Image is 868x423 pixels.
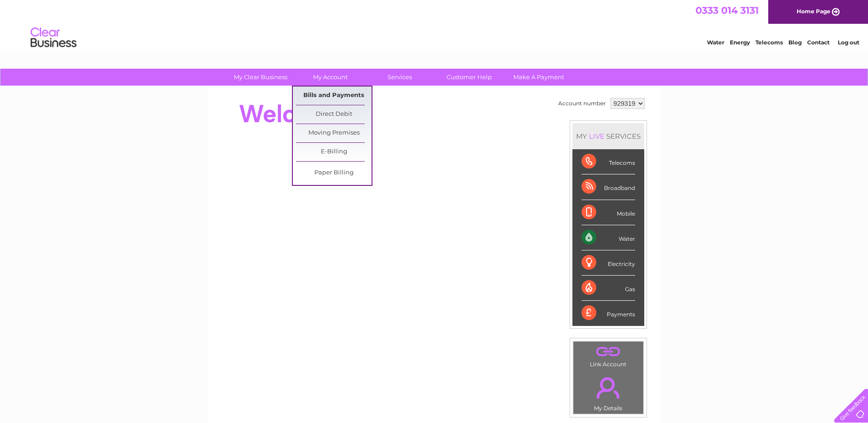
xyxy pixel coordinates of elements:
[576,344,641,360] a: .
[296,124,372,142] a: Moving Premises
[218,5,651,44] div: Clear Business is a trading name of Verastar Limited (registered in [GEOGRAPHIC_DATA] No. 3667643...
[501,69,577,86] a: Make A Payment
[582,174,635,200] div: Broadband
[30,24,77,52] img: logo.png
[296,143,372,161] a: E-Billing
[587,132,606,141] div: LIVE
[556,96,608,111] td: Account number
[755,39,783,46] a: Telecoms
[362,69,437,86] a: Services
[296,105,372,124] a: Direct Debit
[292,69,368,86] a: My Account
[807,39,830,46] a: Contact
[695,5,759,16] a: 0333 014 3131
[296,164,372,182] a: Paper Billing
[576,372,641,404] a: .
[572,123,644,149] div: MY SERVICES
[582,200,635,225] div: Mobile
[788,39,802,46] a: Blog
[223,69,298,86] a: My Clear Business
[296,87,372,105] a: Bills and Payments
[582,250,635,276] div: Electricity
[582,149,635,174] div: Telecoms
[582,225,635,250] div: Water
[730,39,750,46] a: Energy
[582,301,635,325] div: Payments
[431,69,507,86] a: Customer Help
[707,39,724,46] a: Water
[573,341,644,370] td: Link Account
[582,276,635,301] div: Gas
[838,39,859,46] a: Log out
[573,369,644,414] td: My Details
